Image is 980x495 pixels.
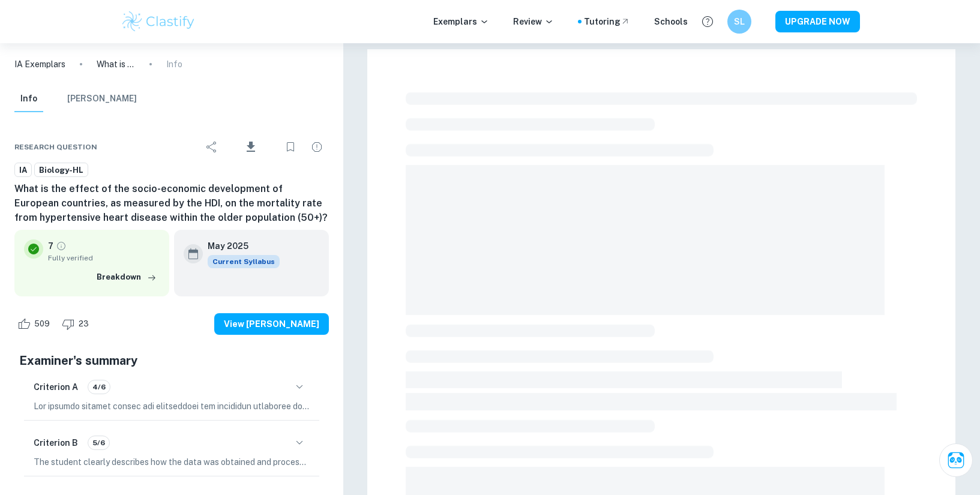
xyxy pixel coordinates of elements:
button: Breakdown [94,268,160,286]
span: Biology-HL [35,164,88,176]
p: Exemplars [433,15,489,28]
h6: What is the effect of the socio-economic development of European countries, as measured by the HD... [14,182,329,225]
a: IA [14,163,32,178]
p: Lor ipsumdo sitamet consec adi elitseddoei tem incididun utlaboree do mag aliquaen adminimv, quis... [34,400,310,413]
h6: Criterion B [34,436,78,449]
div: Dislike [59,314,95,334]
button: Help and Feedback [697,11,718,32]
a: IA Exemplars [14,58,65,71]
p: 7 [48,239,53,253]
p: Info [166,58,182,71]
a: Biology-HL [34,163,88,178]
h6: SL [732,15,746,28]
span: 4/6 [88,382,110,392]
span: IA [15,164,31,176]
div: Download [226,131,276,163]
h5: Examiner's summary [19,352,324,370]
span: 509 [28,318,56,330]
div: Share [200,135,224,159]
button: Ask Clai [939,443,973,477]
button: SL [727,10,751,34]
button: View [PERSON_NAME] [214,313,329,335]
div: This exemplar is based on the current syllabus. Feel free to refer to it for inspiration/ideas wh... [208,255,280,268]
div: Bookmark [278,135,302,159]
h6: Criterion A [34,380,78,394]
p: Review [513,15,554,28]
span: 5/6 [88,437,109,448]
h6: May 2025 [208,239,270,253]
a: Grade fully verified [56,241,67,251]
button: UPGRADE NOW [775,11,860,32]
button: Info [14,86,43,112]
a: Schools [654,15,688,28]
button: [PERSON_NAME] [67,86,137,112]
p: The student clearly describes how the data was obtained and processed, facilitating an easy under... [34,455,310,469]
p: What is the effect of the socio-economic development of European countries, as measured by the HD... [97,58,135,71]
span: Fully verified [48,253,160,263]
a: Tutoring [584,15,630,28]
span: Current Syllabus [208,255,280,268]
span: 23 [72,318,95,330]
div: Report issue [305,135,329,159]
div: Like [14,314,56,334]
img: Clastify logo [121,10,197,34]
span: Research question [14,142,97,152]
